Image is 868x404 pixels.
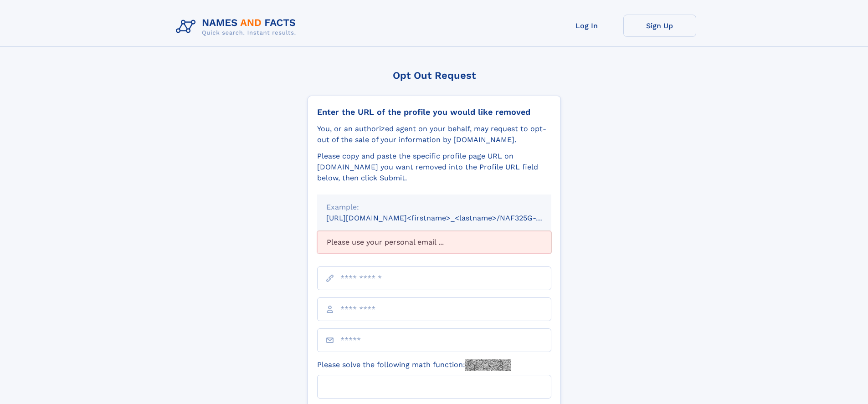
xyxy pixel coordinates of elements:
small: [URL][DOMAIN_NAME]<firstname>_<lastname>/NAF325G-xxxxxxxx [326,214,569,222]
div: You, or an authorized agent on your behalf, may request to opt-out of the sale of your informatio... [317,123,551,145]
img: Logo Names and Facts [172,15,303,39]
a: Sign Up [623,15,696,37]
div: Please use your personal email ... [317,231,551,254]
label: Please solve the following math function: [317,359,511,371]
div: Opt Out Request [308,70,561,81]
div: Please copy and paste the specific profile page URL on [DOMAIN_NAME] you want removed into the Pr... [317,151,551,184]
a: Log In [550,15,623,37]
div: Example: [326,202,542,213]
div: Enter the URL of the profile you would like removed [317,107,551,117]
